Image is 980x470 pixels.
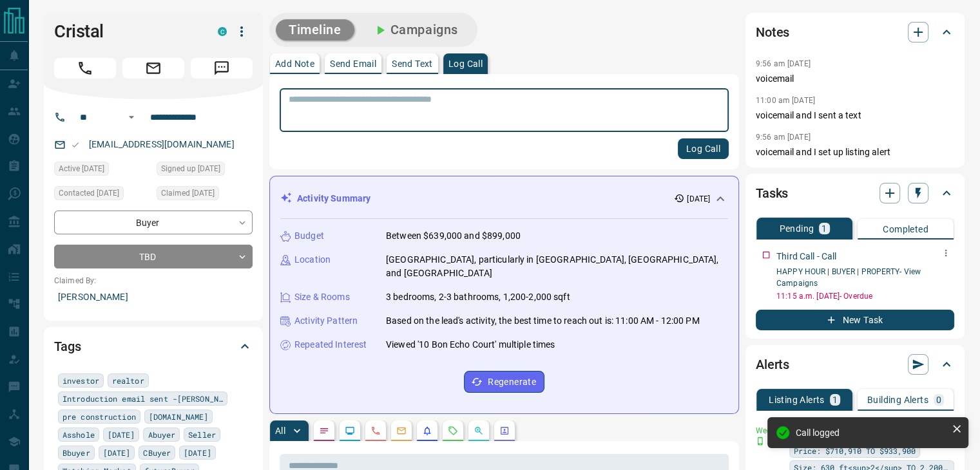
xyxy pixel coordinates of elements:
[448,426,458,436] svg: Requests
[319,426,329,436] svg: Notes
[149,410,208,423] span: [DOMAIN_NAME]
[148,428,175,441] span: Abuyer
[756,310,954,330] button: New Task
[112,374,144,387] span: realtor
[108,428,135,441] span: [DATE]
[756,437,765,446] svg: Push Notification Only
[89,139,235,149] a: [EMAIL_ADDRESS][DOMAIN_NAME]
[54,331,253,362] div: Tags
[184,446,211,459] span: [DATE]
[157,186,253,204] div: Wed Aug 06 2025
[54,287,253,308] p: [PERSON_NAME]
[157,162,253,180] div: Wed Aug 06 2025
[62,410,136,423] span: pre construction
[769,395,825,404] p: Listing Alerts
[54,58,116,79] span: Call
[867,395,928,404] p: Building Alerts
[294,338,367,352] p: Repeated Interest
[474,426,484,436] svg: Opportunities
[103,446,131,459] span: [DATE]
[218,27,227,36] div: condos.ca
[294,314,358,328] p: Activity Pattern
[370,426,381,436] svg: Calls
[188,428,216,441] span: Seller
[776,290,954,302] p: 11:15 a.m. [DATE] - Overdue
[54,21,198,42] h1: Cristal
[294,229,324,243] p: Budget
[756,22,789,42] h2: Notes
[294,253,331,267] p: Location
[360,19,471,41] button: Campaigns
[756,354,789,375] h2: Alerts
[275,59,314,68] p: Add Note
[386,338,555,352] p: Viewed '10 Bon Echo Court' multiple times
[161,162,220,175] span: Signed up [DATE]
[62,392,223,405] span: Introduction email sent -[PERSON_NAME]
[54,245,253,268] div: TBD
[832,395,838,404] p: 1
[756,96,815,105] p: 11:00 am [DATE]
[756,425,782,437] p: Weekly
[422,426,432,436] svg: Listing Alerts
[396,426,407,436] svg: Emails
[59,162,104,175] span: Active [DATE]
[756,178,954,209] div: Tasks
[776,267,921,288] a: HAPPY HOUR | BUYER | PROPERTY- View Campaigns
[62,374,99,387] span: investor
[756,59,811,68] p: 9:56 am [DATE]
[71,140,80,149] svg: Email Valid
[386,229,521,243] p: Between $639,000 and $899,000
[464,371,544,393] button: Regenerate
[756,72,954,86] p: voicemail
[54,162,150,180] div: Wed Aug 06 2025
[297,192,370,205] p: Activity Summary
[345,426,355,436] svg: Lead Browsing Activity
[62,428,95,441] span: Asshole
[54,336,81,357] h2: Tags
[756,17,954,48] div: Notes
[143,446,171,459] span: CBuyer
[276,19,354,41] button: Timeline
[499,426,510,436] svg: Agent Actions
[59,187,119,200] span: Contacted [DATE]
[776,250,836,263] p: Third Call - Call
[448,59,483,68] p: Log Call
[678,138,729,159] button: Log Call
[330,59,376,68] p: Send Email
[191,58,253,79] span: Message
[756,349,954,380] div: Alerts
[275,426,285,435] p: All
[756,183,788,203] h2: Tasks
[687,193,710,205] p: [DATE]
[161,187,215,200] span: Claimed [DATE]
[883,225,928,234] p: Completed
[122,58,184,79] span: Email
[756,109,954,122] p: voicemail and I sent a text
[756,146,954,159] p: voicemail and I set up listing alert
[280,187,728,211] div: Activity Summary[DATE]
[386,314,700,328] p: Based on the lead's activity, the best time to reach out is: 11:00 AM - 12:00 PM
[796,428,946,438] div: Call logged
[386,253,728,280] p: [GEOGRAPHIC_DATA], particularly in [GEOGRAPHIC_DATA], [GEOGRAPHIC_DATA], and [GEOGRAPHIC_DATA]
[294,290,350,304] p: Size & Rooms
[124,109,139,125] button: Open
[62,446,90,459] span: Bbuyer
[386,290,570,304] p: 3 bedrooms, 2-3 bathrooms, 1,200-2,000 sqft
[54,211,253,234] div: Buyer
[54,275,253,287] p: Claimed By:
[936,395,941,404] p: 0
[779,224,814,233] p: Pending
[756,133,811,142] p: 9:56 am [DATE]
[392,59,433,68] p: Send Text
[54,186,150,204] div: Thu Aug 07 2025
[821,224,827,233] p: 1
